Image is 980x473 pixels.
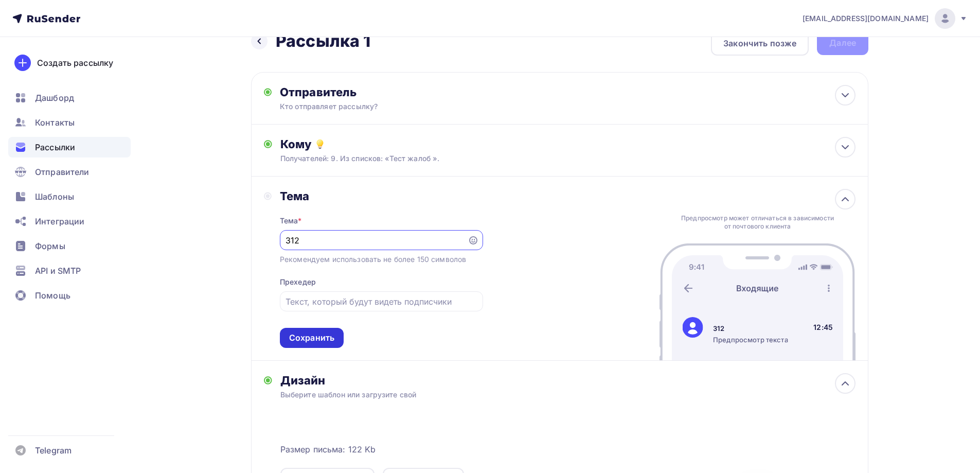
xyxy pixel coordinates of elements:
div: Прехедер [280,277,316,287]
div: Кому [280,137,856,151]
span: Помощь [35,289,70,302]
span: Контакты [35,116,75,129]
a: Формы [8,236,131,256]
div: Создать рассылку [37,57,113,69]
div: Выберите шаблон или загрузите свой [280,390,798,400]
h2: Рассылка 1 [276,31,370,51]
span: Формы [35,240,65,252]
div: Предпросмотр текста [713,335,788,344]
span: Интеграции [35,215,84,227]
div: Дизайн [280,373,856,388]
a: Дашборд [8,87,131,108]
span: Размер письма: 122 Kb [280,443,376,456]
span: [EMAIL_ADDRESS][DOMAIN_NAME] [803,13,929,24]
input: Текст, который будут видеть подписчики [286,295,477,308]
span: API и SMTP [35,265,81,277]
a: Контакты [8,112,131,133]
div: Закончить позже [723,37,796,49]
div: Тема [280,216,302,226]
div: 312 [713,324,788,333]
a: [EMAIL_ADDRESS][DOMAIN_NAME] [803,8,968,29]
div: Сохранить [289,332,334,344]
span: Дашборд [35,92,74,104]
span: Отправители [35,166,90,178]
span: Рассылки [35,141,75,153]
div: Получателей: 9. Из списков: «Тест жалоб ». [280,153,798,164]
div: Кто отправляет рассылку? [280,101,480,112]
input: Укажите тему письма [286,234,461,247]
a: Шаблоны [8,186,131,207]
a: Рассылки [8,137,131,157]
div: Тема [280,189,483,203]
div: Предпросмотр может отличаться в зависимости от почтового клиента [679,214,837,231]
div: Рекомендуем использовать не более 150 символов [280,254,466,265]
span: Telegram [35,444,72,457]
div: Отправитель [280,85,503,99]
span: Шаблоны [35,190,74,203]
div: 12:45 [813,322,833,332]
a: Отправители [8,162,131,182]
